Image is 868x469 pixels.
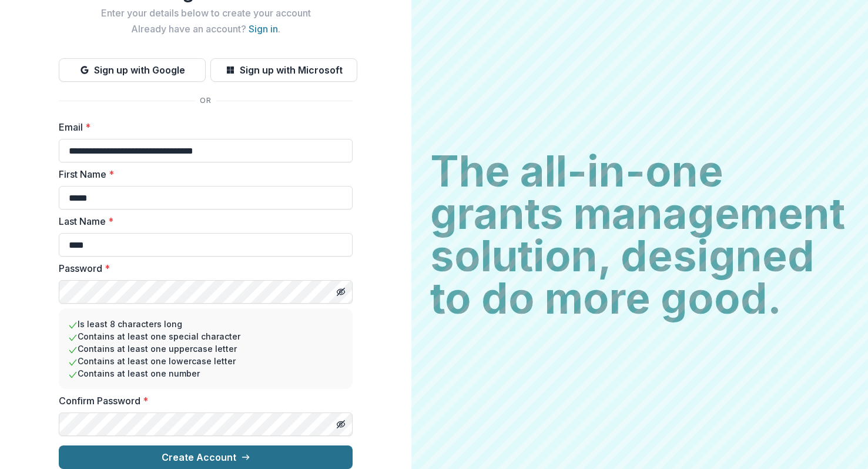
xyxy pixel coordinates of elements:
[59,261,346,275] label: Password
[249,23,278,35] a: Sign in
[59,445,353,469] button: Create Account
[59,8,353,19] h2: Enter your details below to create your account
[59,214,346,228] label: Last Name
[68,355,343,367] li: Contains at least one lowercase letter
[68,342,343,355] li: Contains at least one uppercase letter
[210,58,357,82] button: Sign up with Microsoft
[68,318,343,330] li: Is least 8 characters long
[68,367,343,380] li: Contains at least one number
[59,120,346,134] label: Email
[68,330,343,342] li: Contains at least one special character
[331,282,350,301] button: Toggle password visibility
[59,24,353,35] h2: Already have an account? .
[59,58,206,82] button: Sign up with Google
[59,167,346,181] label: First Name
[331,415,350,434] button: Toggle password visibility
[59,394,346,408] label: Confirm Password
